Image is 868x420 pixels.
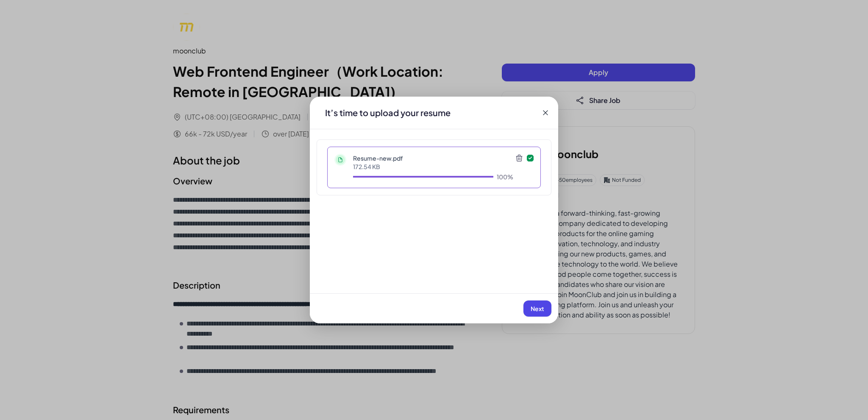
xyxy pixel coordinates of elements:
div: 100% [497,172,513,181]
span: Next [531,305,544,312]
div: It’s time to upload your resume [318,107,457,119]
p: 172.54 KB [353,162,513,171]
button: Next [523,300,551,317]
p: Resume-new.pdf [353,154,513,162]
